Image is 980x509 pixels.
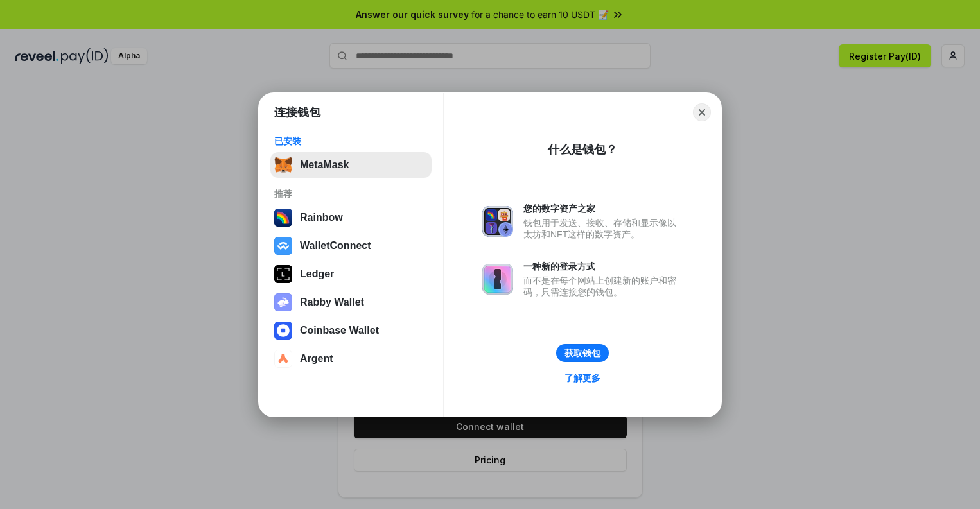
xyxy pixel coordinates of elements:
div: 而不是在每个网站上创建新的账户和密码，只需连接您的钱包。 [523,275,683,298]
div: 获取钱包 [564,347,600,359]
div: Ledger [300,268,334,280]
div: 您的数字资产之家 [523,203,683,214]
div: 已安装 [274,135,428,147]
button: WalletConnect [270,233,432,259]
img: svg+xml,%3Csvg%20xmlns%3D%22http%3A%2F%2Fwww.w3.org%2F2000%2Fsvg%22%20fill%3D%22none%22%20viewBox... [274,293,292,311]
button: 获取钱包 [556,344,609,362]
button: Argent [270,346,432,372]
img: svg+xml,%3Csvg%20width%3D%22120%22%20height%3D%22120%22%20viewBox%3D%220%200%20120%20120%22%20fil... [274,209,292,227]
button: Rabby Wallet [270,289,432,315]
div: 了解更多 [564,372,600,384]
h1: 连接钱包 [274,105,320,120]
div: 一种新的登录方式 [523,261,683,272]
img: svg+xml,%3Csvg%20xmlns%3D%22http%3A%2F%2Fwww.w3.org%2F2000%2Fsvg%22%20width%3D%2228%22%20height%3... [274,265,292,283]
button: Close [693,103,711,121]
button: Rainbow [270,205,432,230]
div: WalletConnect [300,240,371,252]
button: Coinbase Wallet [270,318,432,343]
div: 什么是钱包？ [548,142,617,157]
img: svg+xml,%3Csvg%20fill%3D%22none%22%20height%3D%2233%22%20viewBox%3D%220%200%2035%2033%22%20width%... [274,156,292,174]
div: Rabby Wallet [300,297,364,308]
img: svg+xml,%3Csvg%20width%3D%2228%22%20height%3D%2228%22%20viewBox%3D%220%200%2028%2028%22%20fill%3D... [274,322,292,340]
img: svg+xml,%3Csvg%20width%3D%2228%22%20height%3D%2228%22%20viewBox%3D%220%200%2028%2028%22%20fill%3D... [274,350,292,368]
button: Ledger [270,261,432,287]
button: MetaMask [270,152,432,178]
div: 钱包用于发送、接收、存储和显示像以太坊和NFT这样的数字资产。 [523,217,683,240]
img: svg+xml,%3Csvg%20xmlns%3D%22http%3A%2F%2Fwww.w3.org%2F2000%2Fsvg%22%20fill%3D%22none%22%20viewBox... [482,264,513,295]
div: Rainbow [300,212,343,223]
div: 推荐 [274,188,428,200]
div: Coinbase Wallet [300,325,379,336]
img: svg+xml,%3Csvg%20xmlns%3D%22http%3A%2F%2Fwww.w3.org%2F2000%2Fsvg%22%20fill%3D%22none%22%20viewBox... [482,206,513,237]
div: Argent [300,353,333,365]
div: MetaMask [300,159,349,171]
img: svg+xml,%3Csvg%20width%3D%2228%22%20height%3D%2228%22%20viewBox%3D%220%200%2028%2028%22%20fill%3D... [274,237,292,255]
a: 了解更多 [557,370,608,386]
